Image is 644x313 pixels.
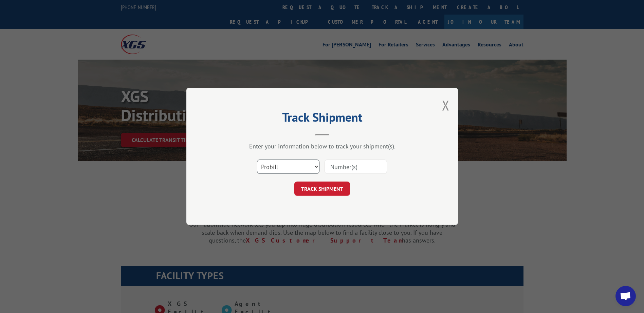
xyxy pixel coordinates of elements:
[294,182,350,196] button: TRACK SHIPMENT
[442,96,449,114] button: Close modal
[325,160,387,174] input: Number(s)
[220,143,424,150] div: Enter your information below to track your shipment(s).
[615,286,636,306] a: Open chat
[220,112,424,125] h2: Track Shipment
